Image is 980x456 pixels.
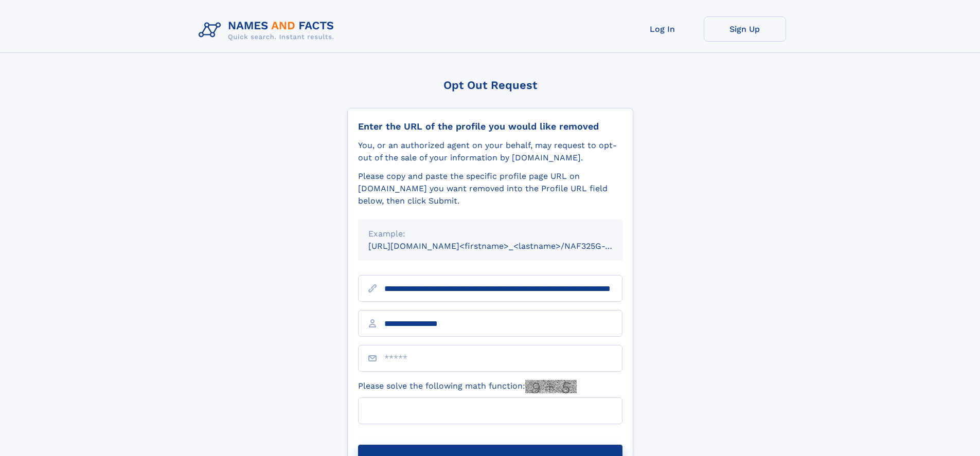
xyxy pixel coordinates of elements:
[358,170,622,207] div: Please copy and paste the specific profile page URL on [DOMAIN_NAME] you want removed into the Pr...
[368,241,642,251] small: [URL][DOMAIN_NAME]<firstname>_<lastname>/NAF325G-xxxxxxxx
[358,121,622,132] div: Enter the URL of the profile you would like removed
[704,16,786,42] a: Sign Up
[358,139,622,164] div: You, or an authorized agent on your behalf, may request to opt-out of the sale of your informatio...
[368,228,612,240] div: Example:
[621,16,704,42] a: Log In
[347,79,633,92] div: Opt Out Request
[358,380,577,393] label: Please solve the following math function:
[194,16,343,44] img: Logo Names and Facts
